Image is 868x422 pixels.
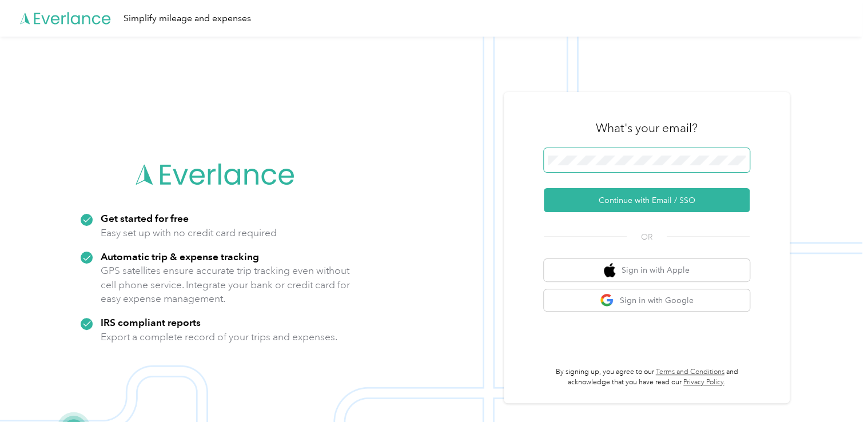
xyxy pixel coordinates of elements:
button: google logoSign in with Google [544,289,750,312]
img: google logo [600,293,614,308]
strong: Automatic trip & expense tracking [101,250,259,262]
p: GPS satellites ensure accurate trip tracking even without cell phone service. Integrate your bank... [101,264,351,306]
img: apple logo [604,263,615,277]
span: OR [627,231,667,243]
button: Continue with Email / SSO [544,188,750,212]
strong: IRS compliant reports [101,316,201,328]
div: Simplify mileage and expenses [124,11,251,26]
a: Privacy Policy [683,378,724,387]
button: apple logoSign in with Apple [544,259,750,281]
h3: What's your email? [596,120,698,136]
p: Easy set up with no credit card required [101,226,277,240]
a: Terms and Conditions [656,368,724,376]
strong: Get started for free [101,212,189,224]
p: Export a complete record of your trips and expenses. [101,330,337,344]
p: By signing up, you agree to our and acknowledge that you have read our . [544,367,750,387]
